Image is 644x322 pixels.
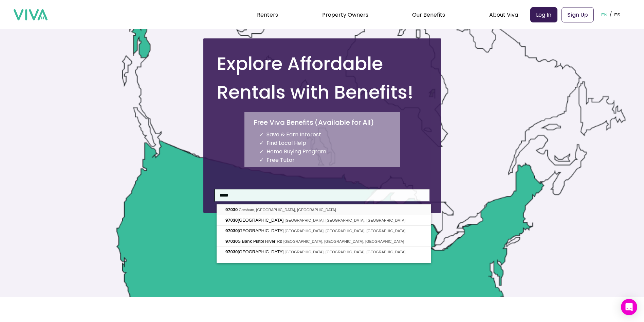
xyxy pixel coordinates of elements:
li: Save & Earn Interest [259,130,400,139]
p: Free Viva Benefits [254,118,313,127]
li: Find Local Help [259,139,400,147]
a: Property Owners [322,11,368,19]
span: 97030 [225,228,238,233]
div: About Viva [489,6,518,23]
div: Our Benefits [412,6,445,23]
span: [GEOGRAPHIC_DATA] [225,218,284,223]
span: [GEOGRAPHIC_DATA], [GEOGRAPHIC_DATA], [GEOGRAPHIC_DATA] [284,218,405,222]
li: Home Buying Program [259,147,400,156]
span: [GEOGRAPHIC_DATA], [GEOGRAPHIC_DATA], [GEOGRAPHIC_DATA] [283,239,404,243]
p: ( Available for All ) [315,118,374,127]
img: viva [14,9,48,21]
button: EN [599,4,610,25]
h1: Explore Affordable Rentals with Benefits! [217,49,430,106]
a: Renters [257,11,278,19]
p: / [609,10,612,20]
span: 97030 [225,239,238,244]
span: [GEOGRAPHIC_DATA] [225,228,284,233]
li: Free Tutor [259,156,400,164]
span: 97030 [225,218,238,223]
a: Sign Up [562,7,594,22]
div: Open Intercom Messenger [621,299,637,315]
span: Gresham, [GEOGRAPHIC_DATA], [GEOGRAPHIC_DATA] [239,208,336,212]
button: ES [612,4,622,25]
span: 97030 [225,207,238,212]
span: [GEOGRAPHIC_DATA], [GEOGRAPHIC_DATA], [GEOGRAPHIC_DATA] [284,250,405,254]
span: 97030 [225,249,238,254]
span: [GEOGRAPHIC_DATA], [GEOGRAPHIC_DATA], [GEOGRAPHIC_DATA] [284,229,405,233]
a: Log In [530,7,557,22]
span: S Bank Pistol River Rd [225,239,283,244]
span: [GEOGRAPHIC_DATA] [225,249,284,254]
